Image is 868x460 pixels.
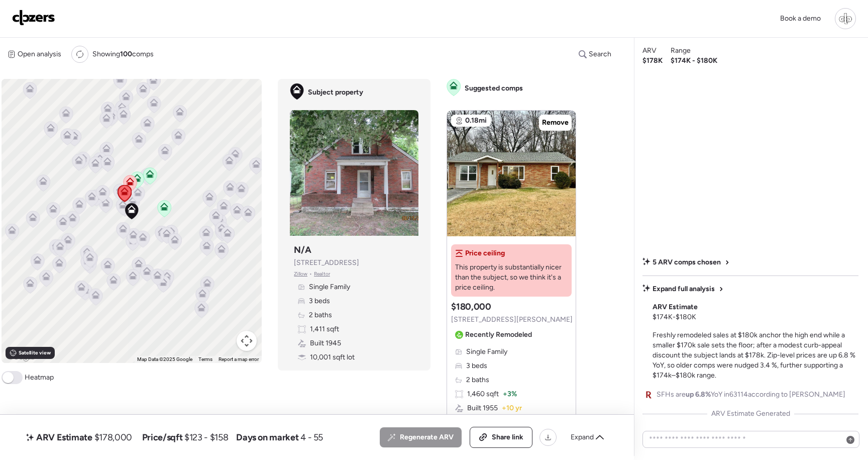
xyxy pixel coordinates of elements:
[653,331,855,380] span: Freshly remodeled sales at $180k anchor the high end while a smaller $170k sale sets the floor; a...
[25,373,54,383] span: Heatmap
[308,87,363,98] span: Subject property
[466,375,489,385] span: 2 baths
[589,49,611,59] span: Search
[465,83,523,94] span: Suggested comps
[467,389,499,399] span: 1,460 sqft
[184,431,228,443] span: $123 - $158
[465,116,487,126] span: 0.18mi
[466,347,507,357] span: Single Family
[465,248,505,258] span: Price ceiling
[19,349,51,357] span: Satellite view
[94,431,132,443] span: $178,000
[137,356,192,362] span: Map Data ©2025 Google
[653,312,696,322] span: $174K - $180K
[671,46,691,56] span: Range
[711,409,790,419] span: ARV Estimate Generated
[142,431,182,443] span: Price/sqft
[294,270,307,278] span: Zillow
[236,431,298,443] span: Days on market
[294,244,311,256] h3: N/A
[12,10,55,26] img: Logo
[451,301,491,313] h3: $180,000
[502,403,522,413] span: + 10 yr
[120,50,132,58] span: 100
[314,270,330,278] span: Realtor
[92,49,154,59] span: Showing comps
[310,324,339,334] span: 1,411 sqft
[309,282,350,292] span: Single Family
[780,14,821,23] span: Book a demo
[4,350,37,363] a: Open this area in Google Maps (opens a new window)
[300,431,323,443] span: 4 - 55
[451,315,573,325] span: [STREET_ADDRESS][PERSON_NAME]
[400,432,454,442] span: Regenerate ARV
[294,258,359,268] span: [STREET_ADDRESS]
[686,390,711,399] span: up 6.8%
[466,361,487,371] span: 3 beds
[657,390,845,400] span: SFHs are YoY in 63114 according to [PERSON_NAME]
[642,46,657,56] span: ARV
[309,296,330,306] span: 3 beds
[36,431,92,443] span: ARV Estimate
[642,56,663,66] span: $178K
[309,310,332,320] span: 2 baths
[653,284,715,294] span: Expand full analysis
[467,403,498,413] span: Built 1955
[310,352,355,362] span: 10,001 sqft lot
[671,56,717,66] span: $174K - $180K
[219,356,259,362] a: Report a map error
[18,49,61,59] span: Open analysis
[653,302,698,312] span: ARV Estimate
[310,338,341,348] span: Built 1945
[198,356,212,362] a: Terms (opens in new tab)
[465,330,532,340] span: Recently Remodeled
[309,270,312,278] span: •
[503,389,517,399] span: + 3%
[571,432,594,442] span: Expand
[237,331,257,351] button: Map camera controls
[4,350,37,363] img: Google
[653,257,721,267] span: 5 ARV comps chosen
[455,262,568,293] span: This property is substantially nicer than the subject, so we think it's a price ceiling.
[492,432,523,442] span: Share link
[542,118,569,128] span: Remove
